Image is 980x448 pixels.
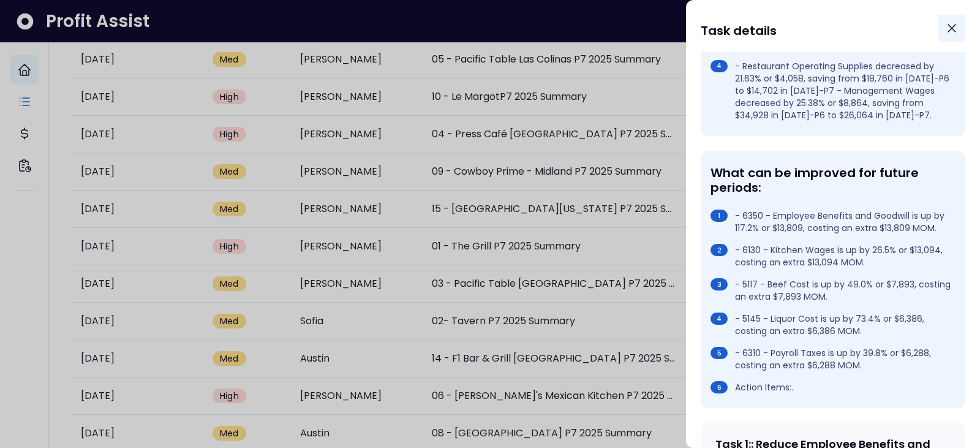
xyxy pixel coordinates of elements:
li: - 5145 - Liquor Cost is up by 73.4% or $6,386, costing an extra $6,386 MOM. [710,313,951,337]
li: - 6350 - Employee Benefits and Goodwill is up by 117.2% or $13,809, costing an extra $13,809 MOM. [710,210,951,234]
li: Action Items: . [710,381,951,393]
button: Close [938,15,965,42]
li: - 6310 - Payroll Taxes is up by 39.8% or $6,288, costing an extra $6,288 MOM. [710,347,951,371]
li: - 5117 - Beef Cost is up by 49.0% or $7,893, costing an extra $7,893 MOM. [710,278,951,303]
li: - Restaurant Operating Supplies decreased by 21.63% or $4,058, saving from $18,760 in [DATE]-P6 t... [710,60,951,121]
div: What can be improved for future periods: [710,165,951,195]
li: - 6130 - Kitchen Wages is up by 26.5% or $13,094, costing an extra $13,094 MOM. [710,244,951,268]
h1: Task details [701,20,777,42]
